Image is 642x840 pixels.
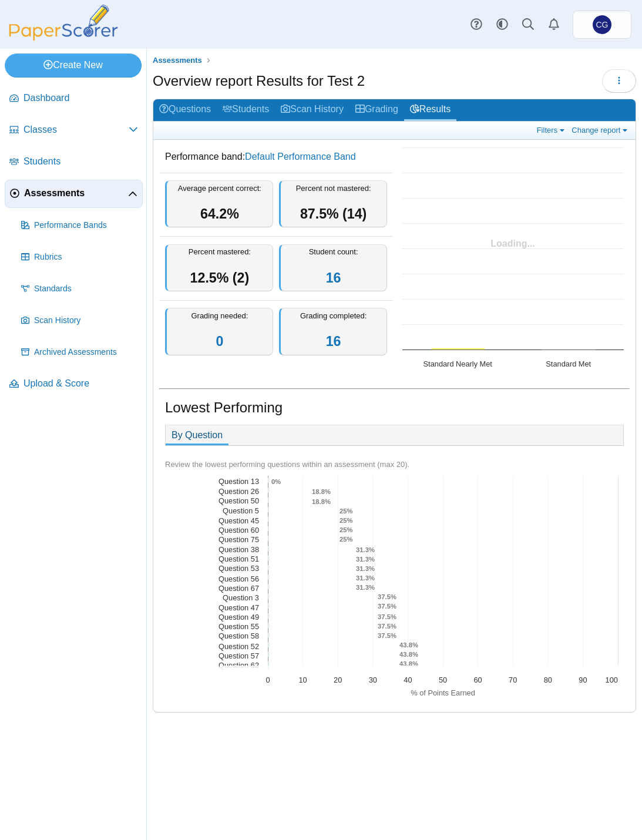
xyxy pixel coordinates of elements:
a: Filters [534,125,570,135]
text: Question 3 [223,593,259,602]
span: Christopher Gutierrez [596,21,609,29]
text: % of Points Earned [411,688,475,697]
text: Question 49 [219,613,259,621]
a: 16 [326,334,341,349]
text: 0 [265,676,270,684]
text: 90 [579,676,587,684]
a: By Question [166,425,228,445]
a: Upload & Score [5,370,143,398]
svg: Interactive chart [396,142,630,377]
span: Upload & Score [23,377,138,390]
text: Question 51 [219,555,259,563]
text: Question 52 [219,641,259,650]
a: Rubrics [16,243,143,271]
text: Question 26 [219,486,259,495]
a: Dashboard [5,85,143,113]
text: 70 [509,676,517,684]
text: 40 [404,676,412,684]
text: 20 [334,676,342,684]
a: Results [404,99,456,121]
text: Question 75 [219,535,259,544]
a: Change report [569,125,633,135]
text: Question 62 [219,661,259,670]
a: Classes [5,116,143,145]
text: Question 13 [219,477,259,486]
text: Question 56 [219,574,259,583]
a: 0 [216,334,223,349]
a: Grading [349,99,404,121]
span: Assessments [24,187,128,200]
text: 100 [606,676,618,684]
span: Loading... [490,238,535,248]
a: Christopher Gutierrez [573,11,631,39]
a: Questions [153,99,217,121]
a: PaperScorer [5,32,122,42]
a: Scan History [275,99,349,121]
div: Student count: [279,244,387,292]
text: Question 67 [219,584,259,593]
text: Question 5 [223,506,259,515]
div: Chart. Highcharts interactive chart. [396,142,630,377]
a: Assessments [150,53,205,68]
text: Question 53 [219,564,259,573]
text: Question 47 [219,603,259,611]
text: Question 50 [219,496,259,505]
span: Standards [34,283,138,295]
a: Standards [16,275,143,303]
span: Classes [23,123,129,136]
a: Scan History [16,307,143,335]
a: Performance Bands [16,211,143,240]
a: Assessments [5,180,143,208]
a: Create New [5,53,142,77]
text: Question 55 [219,622,259,631]
div: Grading needed: [165,308,273,355]
span: 12.5% (2) [190,270,250,285]
div: Percent mastered: [165,244,273,292]
span: Assessments [153,56,202,65]
text: Question 57 [219,651,259,660]
span: Students [23,155,138,168]
text: Question 60 [219,526,259,535]
text: Standard Met [546,359,591,368]
text: 50 [439,676,447,684]
text: 60 [473,676,482,684]
div: Chart. Highcharts interactive chart. [165,470,624,705]
a: 16 [326,270,341,285]
div: Average percent correct: [165,180,273,228]
span: 64.2% [200,206,239,221]
span: Christopher Gutierrez [593,15,611,34]
text: Question 38 [219,545,259,553]
text: 80 [544,676,552,684]
span: Archived Assessments [34,347,138,358]
h1: Overview report Results for Test 2 [153,71,365,91]
div: Review the lowest performing questions within an assessment (max 20). [165,459,624,470]
a: Students [5,148,143,176]
span: Scan History [34,315,138,327]
div: Percent not mastered: [279,180,387,228]
text: Question 58 [219,631,259,640]
div: Grading completed: [279,308,387,355]
a: Archived Assessments [16,338,143,367]
text: Standard Nearly Met [423,359,492,368]
span: 87.5% (14) [300,206,367,221]
span: Dashboard [23,92,138,105]
a: Default Performance Band [245,152,356,162]
dd: Performance band: [159,142,393,172]
img: PaperScorer [5,5,122,41]
span: Rubrics [34,251,138,263]
a: Alerts [541,12,567,38]
span: Performance Bands [34,220,138,231]
a: Students [217,99,275,121]
h1: Lowest Performing [165,398,283,418]
text: 10 [298,676,307,684]
text: 30 [369,676,377,684]
text: Question 45 [219,516,259,525]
